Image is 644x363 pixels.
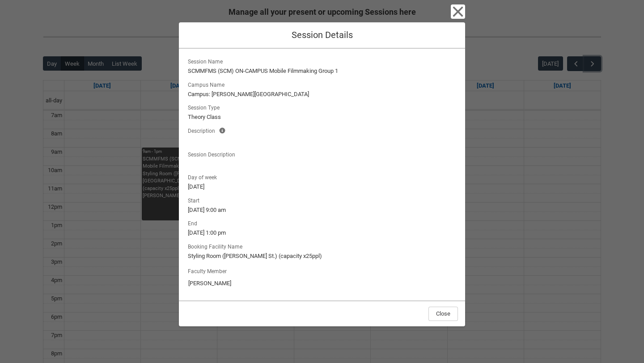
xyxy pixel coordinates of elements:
[188,67,456,76] lightning-formatted-text: SCMMFMS (SCM) ON-CAMPUS Mobile Filmmaking Group 1
[188,228,456,237] lightning-formatted-text: [DATE] 1:00 pm
[292,30,353,40] span: Session Details
[188,125,219,135] span: Description
[188,182,456,191] lightning-formatted-text: [DATE]
[188,172,220,181] span: Day of week
[188,79,228,89] span: Campus Name
[188,102,223,112] span: Session Type
[188,241,246,251] span: Booking Facility Name
[188,113,456,122] lightning-formatted-text: Theory Class
[428,307,458,321] button: Close
[188,90,456,99] lightning-formatted-text: Campus: [PERSON_NAME][GEOGRAPHIC_DATA]
[188,218,201,228] span: End
[188,266,230,275] label: Faculty Member
[188,206,456,215] lightning-formatted-text: [DATE] 9:00 am
[188,252,456,261] lightning-formatted-text: Styling Room ([PERSON_NAME] St.) (capacity x25ppl)
[451,4,465,19] button: Close
[188,149,239,159] span: Session Description
[188,56,226,66] span: Session Name
[188,195,203,205] span: Start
